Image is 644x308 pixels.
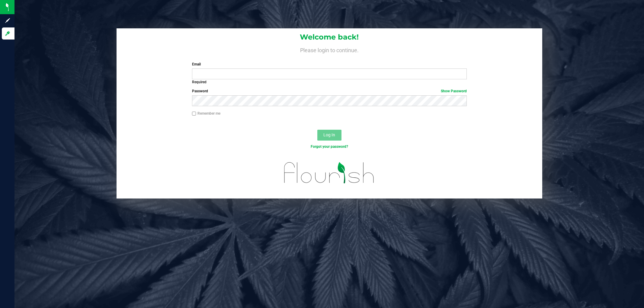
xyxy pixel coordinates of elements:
[5,30,11,37] inline-svg: Log in
[117,33,542,41] h1: Welcome back!
[192,112,196,116] input: Remember me
[311,144,348,149] a: Forgot your password?
[192,62,467,67] label: Email
[192,111,220,116] label: Remember me
[192,80,207,84] strong: Required
[117,46,542,53] h4: Please login to continue.
[192,89,208,93] span: Password
[317,130,341,141] button: Log In
[323,132,335,137] span: Log In
[5,17,11,24] inline-svg: Sign up
[276,156,383,190] img: flourish_logo.svg
[441,89,467,93] a: Show Password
